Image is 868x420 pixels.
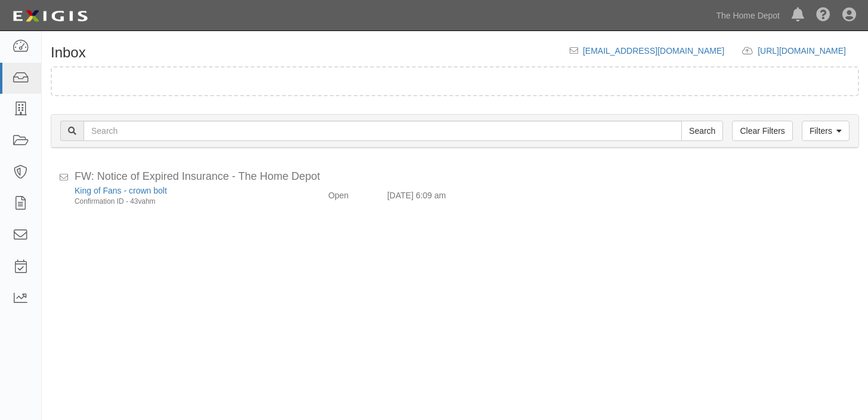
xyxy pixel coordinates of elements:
input: Search [84,121,682,141]
div: Confirmation ID - 43vahm [75,197,284,207]
a: The Home Depot [710,4,786,27]
a: Clear Filters [732,121,792,141]
div: FW: Notice of Expired Insurance - The Home Depot [75,169,446,185]
a: [URL][DOMAIN_NAME] [758,46,859,56]
a: [EMAIL_ADDRESS][DOMAIN_NAME] [583,46,724,56]
input: Search [681,121,723,141]
h1: Inbox [51,45,86,60]
div: [DATE] 6:09 am [387,185,446,201]
a: King of Fans - crown bolt [75,186,167,195]
div: Open [328,185,348,201]
i: Help Center - Complianz [816,8,830,23]
img: logo-5460c22ac91f19d4615b14bd174203de0afe785f0fc80cf4dbbc73dc1793850b.png [9,5,91,27]
a: Filters [802,121,850,141]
